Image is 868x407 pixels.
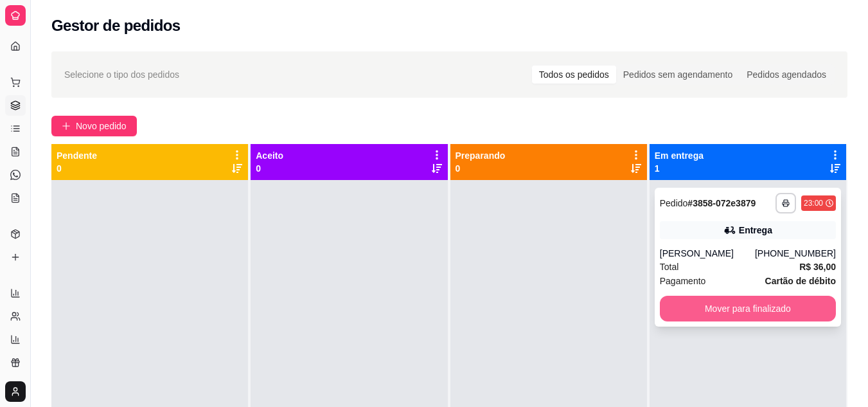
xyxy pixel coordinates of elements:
p: Pendente [57,149,97,162]
span: Total [660,260,679,274]
div: Pedidos sem agendamento [616,66,740,84]
strong: R$ 36,00 [799,262,836,272]
span: Pedido [660,198,688,208]
button: Mover para finalizado [660,296,836,321]
p: Preparando [456,149,506,162]
strong: # 3858-072e3879 [687,198,756,208]
p: Aceito [256,149,283,162]
span: plus [62,122,71,131]
div: Entrega [739,224,772,237]
div: [PHONE_NUMBER] [755,247,836,260]
div: 23:00 [804,198,823,208]
p: 0 [57,162,97,175]
span: Pagamento [660,274,706,288]
div: [PERSON_NAME] [660,247,755,260]
div: Pedidos agendados [740,66,833,84]
div: Todos os pedidos [532,66,616,84]
span: Novo pedido [76,119,127,133]
p: Em entrega [655,149,704,162]
button: Novo pedido [51,116,137,136]
strong: Cartão de débito [765,276,836,286]
p: 0 [256,162,283,175]
p: 0 [456,162,506,175]
span: Selecione o tipo dos pedidos [64,68,179,82]
p: 1 [655,162,704,175]
h2: Gestor de pedidos [51,15,181,36]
